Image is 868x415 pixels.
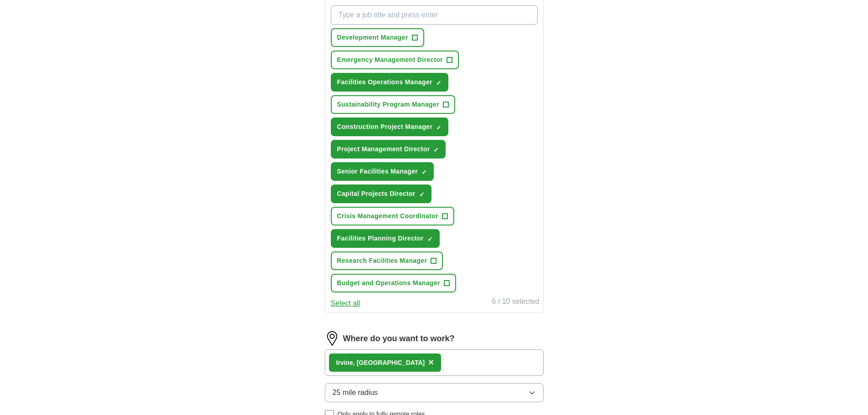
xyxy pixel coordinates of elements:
[427,236,433,243] span: ✓
[337,100,439,109] span: Sustainability Program Manager
[331,162,434,181] button: Senior Facilities Manager✓
[337,189,416,199] span: Capital Projects Director
[331,251,443,270] button: Research Facilities Manager
[337,278,440,288] span: Budget and Operations Manager
[333,387,378,398] span: 25 mile radius
[331,95,455,114] button: Sustainability Program Manager
[331,184,431,203] button: Capital Projects Director✓
[331,73,448,92] button: Facilities Operations Manager✓
[436,79,442,87] span: ✓
[331,118,449,136] button: Construction Project Manager✓
[337,234,424,243] span: Facilities Planning Director
[337,211,439,221] span: Crisis Management Coordinator
[331,5,538,25] input: Type a job title and press enter
[492,296,539,309] div: 6 / 10 selected
[331,140,446,159] button: Project Management Director✓
[331,51,459,69] button: Emergency Management Director
[336,359,353,366] strong: Irvine
[336,358,425,368] div: , [GEOGRAPHIC_DATA]
[337,55,443,65] span: Emergency Management Director
[337,144,430,154] span: Project Management Director
[433,146,439,154] span: ✓
[325,331,339,346] img: location.png
[331,229,440,248] button: Facilities Planning Director✓
[337,33,408,42] span: Development Manager
[331,28,424,47] button: Development Manager
[337,167,418,176] span: Senior Facilities Manager
[428,357,434,367] span: ×
[428,356,434,369] button: ×
[419,191,425,198] span: ✓
[337,256,427,266] span: Research Facilities Manager
[337,122,433,132] span: Construction Project Manager
[421,169,427,176] span: ✓
[436,124,442,131] span: ✓
[343,333,455,345] label: Where do you want to work?
[325,383,544,402] button: 25 mile radius
[331,274,456,292] button: Budget and Operations Manager
[331,207,455,225] button: Crisis Management Coordinator
[331,298,360,309] button: Select all
[337,77,432,87] span: Facilities Operations Manager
